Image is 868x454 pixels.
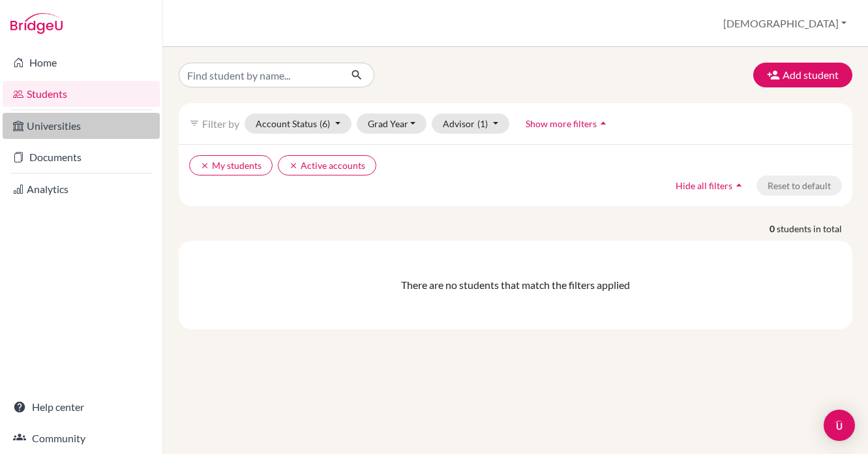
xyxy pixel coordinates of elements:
a: Universities [3,113,160,139]
span: (6) [320,118,330,129]
a: Help center [3,394,160,420]
button: Show more filtersarrow_drop_up [515,113,621,134]
span: students in total [777,222,852,235]
a: Students [3,81,160,107]
div: There are no students that match the filters applied [189,277,842,293]
div: Open Intercom Messenger [824,410,855,441]
span: (1) [477,118,488,129]
i: arrow_drop_up [597,117,610,130]
button: Reset to default [756,175,842,196]
input: Find student by name... [179,63,340,87]
i: arrow_drop_up [732,179,745,192]
button: [DEMOGRAPHIC_DATA] [717,11,852,36]
i: clear [289,161,298,170]
strong: 0 [770,222,777,235]
a: Home [3,50,160,76]
img: Bridge-U [10,13,63,34]
a: Documents [3,144,160,170]
button: Account Status(6) [245,113,352,134]
a: Analytics [3,176,160,202]
button: clearActive accounts [278,155,376,175]
button: Advisor(1) [432,113,509,134]
button: Add student [753,63,852,87]
button: clearMy students [189,155,273,175]
button: Grad Year [357,113,427,134]
span: Filter by [202,117,239,130]
span: Show more filters [526,118,597,129]
a: Community [3,425,160,451]
i: filter_list [189,118,200,129]
button: Hide all filtersarrow_drop_up [665,175,756,196]
span: Hide all filters [676,180,732,191]
i: clear [200,161,209,170]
